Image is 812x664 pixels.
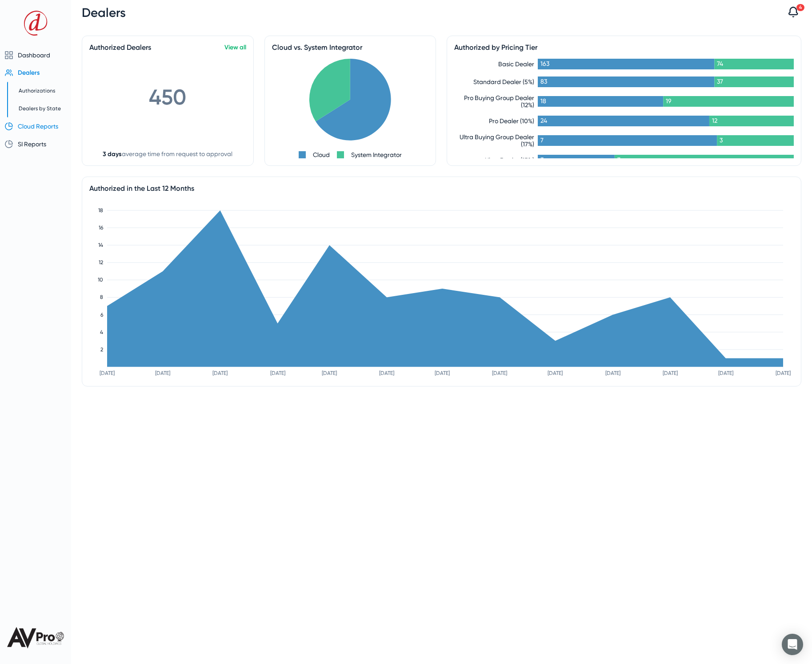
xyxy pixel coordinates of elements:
[717,78,723,85] text: 37
[548,370,563,376] text: [DATE]
[379,370,394,376] text: [DATE]
[155,370,170,376] text: [DATE]
[454,94,534,109] div: Pro Buying Group Dealer (12%)
[89,184,194,193] span: Authorized in the Last 12 Months
[717,60,723,67] text: 74
[100,312,104,318] text: 6
[540,78,547,85] text: 83
[720,137,723,144] text: 3
[98,207,103,213] text: 18
[782,634,803,655] div: Open Intercom Messenger
[454,117,534,125] div: Pro Dealer (10%)
[270,370,285,376] text: [DATE]
[98,277,103,283] text: 10
[492,370,507,376] text: [DATE]
[605,370,620,376] text: [DATE]
[663,370,678,376] text: [DATE]
[18,52,50,59] span: Dashboard
[313,151,330,158] div: Cloud
[18,123,58,130] span: Cloud Reports
[272,43,362,52] span: Cloud vs. System Integrator
[718,370,733,376] text: [DATE]
[712,117,717,124] text: 12
[149,85,186,110] span: 450
[99,259,103,266] text: 12
[103,150,232,158] div: average time from request to approval
[454,60,534,68] div: Basic Dealer
[454,43,537,52] span: Authorized by Pricing Tier
[454,78,534,85] div: Standard Dealer (5%)
[100,329,103,335] text: 4
[7,624,64,652] img: AVPro_637713956797316576.png
[454,133,534,148] div: Ultra Buying Group Dealer (17%)
[540,97,546,105] text: 18
[351,151,402,158] div: System Integrator
[99,225,104,231] text: 16
[18,141,46,148] span: SI Reports
[540,117,547,124] text: 24
[540,137,544,144] text: 7
[100,294,103,300] text: 8
[98,242,103,248] text: 14
[776,370,791,376] text: [DATE]
[100,346,103,353] text: 2
[89,43,151,52] span: Authorized Dealers
[454,157,534,164] div: Ultra Dealer (15%)
[19,105,61,112] span: Dealers by State
[540,60,549,67] text: 163
[82,5,126,20] span: Dealers
[19,88,55,94] span: Authorizations
[322,370,337,376] text: [DATE]
[212,370,228,376] text: [DATE]
[100,370,115,376] text: [DATE]
[666,97,672,105] text: 19
[540,156,544,163] text: 3
[103,150,122,158] span: 3 days
[224,44,246,51] a: View all
[435,370,450,376] text: [DATE]
[617,156,620,163] text: 7
[18,69,40,76] span: Dealers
